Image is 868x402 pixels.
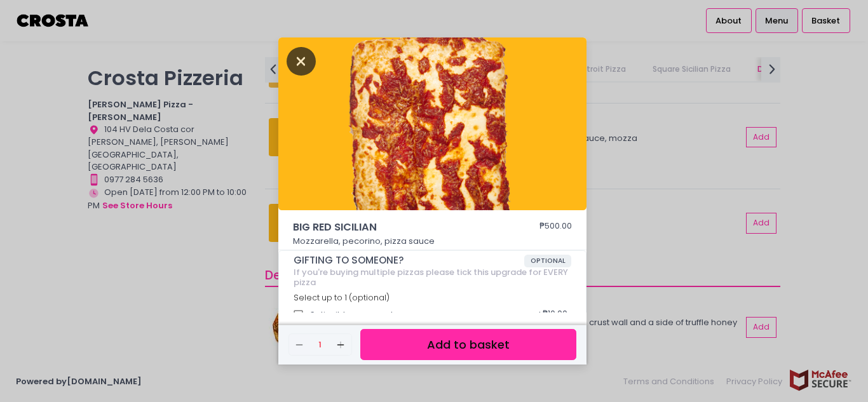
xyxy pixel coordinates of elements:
[539,220,572,235] div: ₱500.00
[294,267,572,287] div: If you're buying multiple pizzas please tick this upgrade for EVERY pizza
[294,255,524,266] span: GIFTING TO SOMEONE?
[294,292,390,303] span: Select up to 1 (optional)
[293,220,503,235] span: BIG RED SICILIAN
[287,54,316,67] button: Close
[278,37,587,210] img: BIG RED SICILIAN
[532,303,571,327] div: + ₱10.00
[524,255,572,267] span: OPTIONAL
[293,235,573,248] p: Mozzarella, pecorino, pizza sauce
[360,329,576,360] button: Add to basket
